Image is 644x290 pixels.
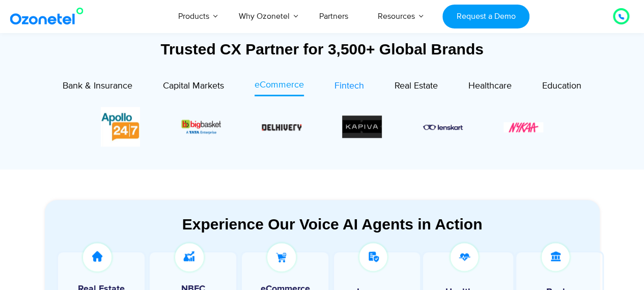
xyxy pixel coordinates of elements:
span: Real Estate [395,80,438,92]
a: Healthcare [468,78,512,96]
span: eCommerce [255,79,304,91]
span: Capital Markets [163,80,224,92]
a: Education [542,78,581,96]
div: Experience Our Voice AI Agents in Action [55,215,610,233]
a: Capital Markets [163,78,224,96]
div: Trusted CX Partner for 3,500+ Global Brands [45,40,600,58]
a: Bank & Insurance [63,78,132,96]
span: Healthcare [468,80,512,92]
span: Education [542,80,581,92]
div: Image Carousel [101,107,544,147]
a: Request a Demo [442,5,529,28]
span: Bank & Insurance [63,80,132,92]
a: Real Estate [395,78,438,96]
span: Fintech [334,80,364,92]
a: Fintech [334,78,364,96]
a: eCommerce [255,78,304,96]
